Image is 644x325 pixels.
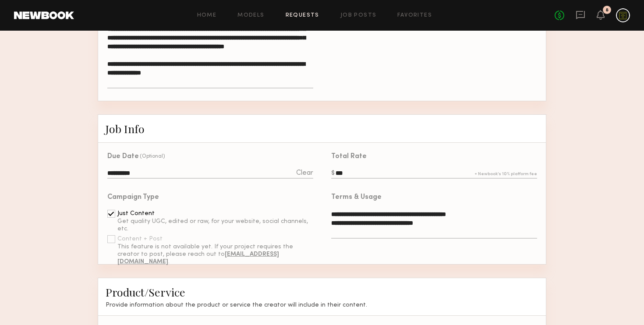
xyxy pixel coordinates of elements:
[106,121,145,136] span: Job Info
[117,251,279,265] b: [EMAIL_ADDRESS][DOMAIN_NAME]
[286,13,319,18] a: Requests
[107,153,139,160] div: Due Date
[237,13,264,18] a: Models
[605,8,609,13] div: 8
[296,170,313,177] div: Clear
[397,13,432,18] a: Favorites
[106,301,538,309] h3: Provide information about the product or service the creator will include in their content.
[117,236,163,242] div: Content + Post
[340,13,377,18] a: Job Posts
[117,218,313,233] div: Get quality UGC, edited or raw, for your website, social channels, etc.
[331,153,367,160] div: Total Rate
[331,194,382,201] div: Terms & Usage
[197,13,217,18] a: Home
[117,244,313,265] div: This feature is not available yet. If your project requires the creator to post, please reach out...
[140,153,165,159] div: (Optional)
[117,211,155,217] div: Just Content
[107,194,159,201] div: Campaign Type
[106,285,185,299] span: Product/Service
